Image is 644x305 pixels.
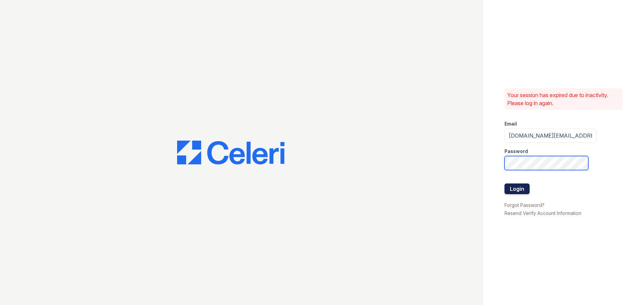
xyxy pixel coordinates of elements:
[504,202,544,208] a: Forgot Password?
[507,91,620,107] p: Your session has expired due to inactivity. Please log in again.
[504,148,528,155] label: Password
[504,210,581,216] a: Resend Verify Account Information
[504,183,530,194] button: Login
[177,141,284,165] img: CE_Logo_Blue-a8612792a0a2168367f1c8372b55b34899dd931a85d93a1a3d3e32e68fde9ad4.png
[504,121,517,127] label: Email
